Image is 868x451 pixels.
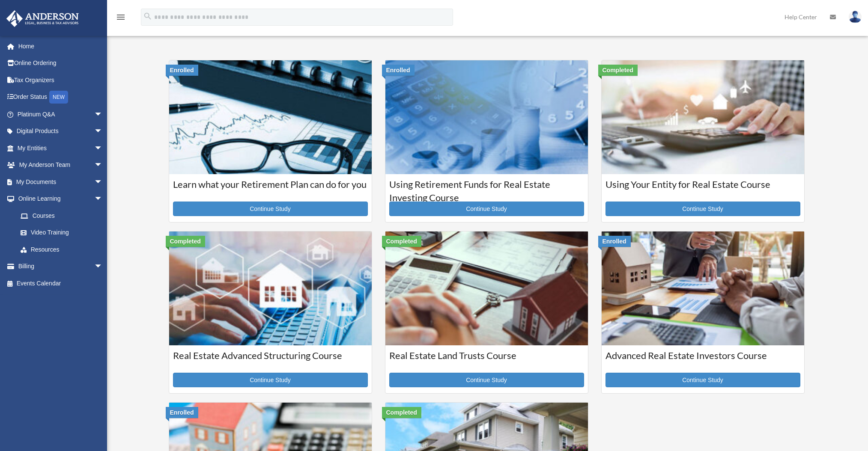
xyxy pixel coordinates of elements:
[382,236,421,247] div: Completed
[94,157,111,174] span: arrow_drop_down
[116,12,126,22] i: menu
[94,190,111,208] span: arrow_drop_down
[94,139,111,157] span: arrow_drop_down
[6,38,116,55] a: Home
[6,157,116,174] a: My Anderson Teamarrow_drop_down
[849,11,862,23] img: User Pic
[4,10,81,27] img: Anderson Advisors Platinum Portal
[12,207,111,224] a: Courses
[606,349,800,371] h3: Advanced Real Estate Investors Course
[173,349,368,371] h3: Real Estate Advanced Structuring Course
[598,236,631,247] div: Enrolled
[6,71,116,89] a: Tax Organizers
[166,407,198,418] div: Enrolled
[173,202,368,216] a: Continue Study
[6,55,116,72] a: Online Ordering
[116,15,126,22] a: menu
[49,91,68,104] div: NEW
[173,373,368,387] a: Continue Study
[606,178,800,199] h3: Using Your Entity for Real Estate Course
[389,373,584,387] a: Continue Study
[6,123,116,140] a: Digital Productsarrow_drop_down
[6,173,116,190] a: My Documentsarrow_drop_down
[389,349,584,371] h3: Real Estate Land Trusts Course
[606,373,800,387] a: Continue Study
[143,12,152,21] i: search
[606,202,800,216] a: Continue Study
[6,106,116,123] a: Platinum Q&Aarrow_drop_down
[389,178,584,199] h3: Using Retirement Funds for Real Estate Investing Course
[173,178,368,199] h3: Learn what your Retirement Plan can do for you
[6,190,116,208] a: Online Learningarrow_drop_down
[6,258,116,275] a: Billingarrow_drop_down
[166,236,205,247] div: Completed
[12,224,116,241] a: Video Training
[6,89,116,106] a: Order StatusNEW
[389,202,584,216] a: Continue Study
[166,65,198,76] div: Enrolled
[598,65,638,76] div: Completed
[94,106,111,123] span: arrow_drop_down
[6,139,116,157] a: My Entitiesarrow_drop_down
[382,407,421,418] div: Completed
[94,123,111,140] span: arrow_drop_down
[6,275,116,292] a: Events Calendar
[382,65,415,76] div: Enrolled
[94,258,111,276] span: arrow_drop_down
[94,173,111,191] span: arrow_drop_down
[12,241,116,258] a: Resources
